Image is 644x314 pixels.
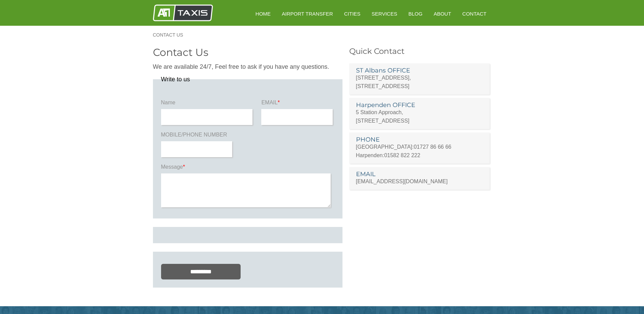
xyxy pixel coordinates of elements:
p: 5 Station Approach, [STREET_ADDRESS] [356,108,483,125]
h3: ST Albans OFFICE [356,67,483,74]
a: [EMAIL_ADDRESS][DOMAIN_NAME] [356,179,448,184]
a: Contact [458,5,491,22]
label: EMAIL [261,99,334,109]
p: We are available 24/7, Feel free to ask if you have any questions. [153,63,342,71]
label: MOBILE/PHONE NUMBER [161,131,234,141]
a: Airport Transfer [277,5,338,22]
a: Cities [339,5,365,22]
label: Message [161,163,334,173]
a: Services [367,5,402,22]
label: Name [161,99,254,109]
h3: Quick Contact [349,47,491,55]
p: Harpenden: [356,151,483,160]
h3: PHONE [356,137,483,143]
a: 01582 822 222 [384,152,420,158]
a: About [429,5,456,22]
h3: Harpenden OFFICE [356,102,483,108]
a: HOME [251,5,275,22]
h3: EMAIL [356,171,483,177]
a: Blog [404,5,427,22]
h2: Contact Us [153,47,342,58]
img: A1 Taxis [153,4,213,21]
p: [STREET_ADDRESS], [STREET_ADDRESS] [356,74,483,90]
a: 01727 86 66 66 [414,144,451,150]
p: [GEOGRAPHIC_DATA]: [356,143,483,151]
a: Contact Us [153,33,190,37]
legend: Write to us [161,76,190,82]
